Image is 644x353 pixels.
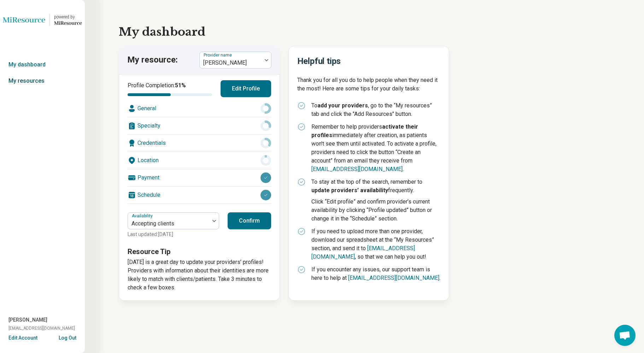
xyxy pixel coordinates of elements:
div: powered by [54,14,82,20]
p: Thank you for all you do to help people when they need it the most! Here are some tips for your d... [297,76,441,93]
p: My resource: [127,54,178,66]
p: Click “Edit profile” and confirm provider’s current availability by clicking “Profile updated” bu... [311,198,441,223]
a: [EMAIL_ADDRESS][DOMAIN_NAME] [311,166,403,172]
div: General [128,100,271,117]
button: Log Out [59,334,76,340]
h3: Resource Tip [128,247,271,257]
strong: update providers’ availability [311,187,388,194]
label: Provider name [204,53,233,58]
span: [PERSON_NAME] [8,316,47,324]
div: Schedule [128,187,271,204]
div: Open chat [614,325,636,346]
p: If you encounter any issues, our support team is here to help at . [311,265,441,282]
a: Lionspowered by [3,11,82,28]
p: Remember to help providers immediately after creation, as patients won't see them until activated... [311,123,441,173]
div: Credentials [128,135,271,152]
h2: Helpful tips [297,55,441,67]
strong: add your providers [317,102,368,109]
button: Edit Profile [221,80,271,97]
button: Confirm [228,212,271,229]
p: To , go to the “My resources” tab and click the "Add Resources" button. [311,101,441,118]
span: [EMAIL_ADDRESS][DOMAIN_NAME] [8,325,75,331]
label: Availability [132,213,154,218]
p: [DATE] is a great day to update your providers’ profiles! Providers with information about their ... [128,258,271,292]
div: Profile Completion: [128,81,212,96]
button: Edit Account [8,334,37,342]
p: If you need to upload more than one provider, download our spreadsheet at the “My Resources” sect... [311,227,441,261]
div: Payment [128,169,271,186]
div: Location [128,152,271,169]
p: Last updated: [DATE] [128,231,219,238]
span: 51 % [175,82,186,89]
img: Lions [3,11,45,28]
a: [EMAIL_ADDRESS][DOMAIN_NAME] [348,275,439,281]
div: Specialty [128,117,271,134]
p: To stay at the top of the search, remember to frequently. [311,178,441,195]
h1: My dashboard [119,23,610,40]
